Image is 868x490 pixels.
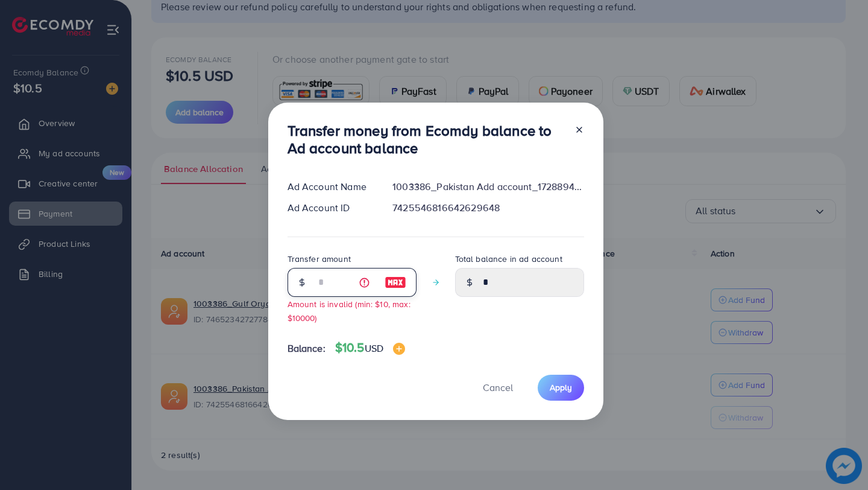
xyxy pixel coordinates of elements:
span: Balance: [288,342,325,355]
h4: $10.5 [335,340,405,355]
span: Apply [550,381,572,393]
img: image [393,343,405,355]
span: Cancel [483,381,513,394]
img: image [385,275,406,290]
button: Apply [538,375,584,401]
div: 7425546816642629648 [383,201,593,215]
label: Total balance in ad account [455,253,562,265]
small: Amount is invalid (min: $10, max: $10000) [288,298,410,323]
div: Ad Account ID [278,201,383,215]
button: Cancel [468,375,528,401]
div: Ad Account Name [278,180,383,194]
h3: Transfer money from Ecomdy balance to Ad account balance [288,122,565,157]
label: Transfer amount [288,253,351,265]
div: 1003386_Pakistan Add account_1728894866261 [383,180,593,194]
span: USD [365,342,383,355]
